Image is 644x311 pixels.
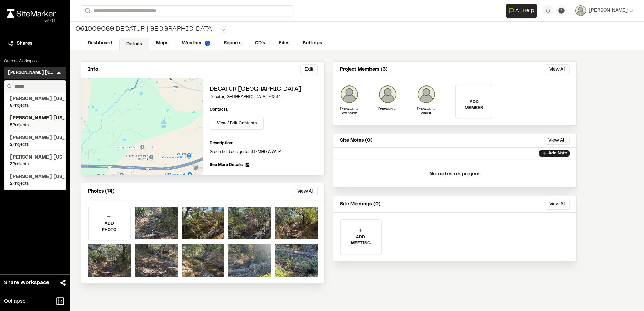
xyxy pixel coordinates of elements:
span: [PERSON_NAME] [US_STATE] [10,95,60,103]
p: Site Meetings (0) [340,201,381,208]
span: [PERSON_NAME] [US_STATE] [10,115,60,122]
p: Project Members (3) [340,66,388,73]
a: Details [119,38,149,50]
a: Dashboard [81,37,119,50]
p: Analyst [417,111,436,115]
div: Decatur [GEOGRAPHIC_DATA] [75,24,215,34]
img: Mac Douglas [417,85,436,104]
p: ADD MEMBER [456,99,492,111]
h2: Decatur [GEOGRAPHIC_DATA] [210,85,318,94]
a: Weather [175,37,217,50]
span: [PERSON_NAME] [589,7,628,14]
button: View All [545,64,570,75]
span: See More Details [210,162,243,168]
p: Current Workspace [4,58,66,64]
span: 5 Projects [10,122,60,128]
span: 8 Projects [10,103,60,109]
div: Open AI Assistant [506,4,540,18]
a: [PERSON_NAME] [US_STATE]2Projects [10,134,60,148]
a: [PERSON_NAME] [US_STATE]8Projects [10,95,60,109]
button: [PERSON_NAME] [575,5,633,16]
h3: [PERSON_NAME] [US_STATE] [8,70,55,76]
p: Green field design for 3.0 MGD WWTP [210,149,318,155]
span: Shares [17,40,32,47]
span: [PERSON_NAME] [US_STATE] [10,154,60,161]
a: [PERSON_NAME] [US_STATE]3Projects [10,154,60,167]
span: 2 Projects [10,142,60,148]
span: Collapse [4,297,26,305]
a: Reports [217,37,248,50]
img: Jordan Duncan [378,85,397,104]
a: Shares [8,40,62,47]
button: View All [544,137,570,145]
p: Site Notes (0) [340,137,373,144]
button: View All [293,186,318,197]
p: Description: [210,140,318,146]
button: View / Edit Contacts [210,117,264,130]
span: Share Workspace [4,279,49,287]
a: Files [272,37,296,50]
button: View All [545,199,570,210]
div: Oh geez...please don't... [7,18,56,24]
p: Contacts: [210,107,228,113]
button: Search [81,5,93,16]
a: Maps [149,37,175,50]
p: [PERSON_NAME] [340,106,359,111]
span: 061009069 [75,24,114,34]
p: Decatur , [GEOGRAPHIC_DATA] 76234 [210,94,318,100]
button: Edit [300,64,318,75]
button: Open AI Assistant [506,4,537,18]
p: Photos (74) [88,188,115,195]
p: Info [88,66,98,73]
span: AI Help [515,7,534,15]
a: [PERSON_NAME] [US_STATE]5Projects [10,115,60,128]
span: [PERSON_NAME] [US_STATE] [10,134,60,142]
p: [PERSON_NAME] [417,106,436,111]
a: Settings [296,37,329,50]
p: Civil Analyst [340,111,359,115]
img: precipai.png [205,41,210,46]
img: rebrand.png [7,9,56,18]
p: Add Note [548,150,567,157]
p: ADD MEETING [341,234,381,246]
button: Edit Tags [220,26,227,33]
a: [PERSON_NAME] [US_STATE]2Projects [10,173,60,187]
img: Matthew Ontiveros [340,85,359,104]
span: 2 Projects [10,181,60,187]
img: User [575,5,586,16]
p: No notes on project [339,163,571,185]
span: 3 Projects [10,161,60,167]
p: ADD PHOTO [89,221,130,233]
span: [PERSON_NAME] [US_STATE] [10,173,60,181]
p: [PERSON_NAME] [378,106,397,111]
a: CD's [248,37,272,50]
